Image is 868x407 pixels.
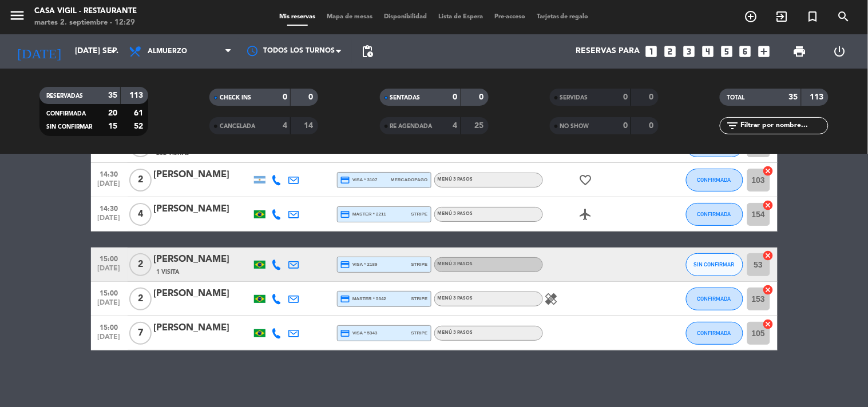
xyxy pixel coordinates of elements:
i: looks_two [663,44,677,59]
span: 15:00 [95,286,124,299]
i: turned_in_not [806,10,820,23]
span: CONFIRMADA [697,330,731,336]
i: filter_list [726,119,739,133]
span: SERVIDAS [560,95,588,101]
strong: 0 [649,122,656,130]
strong: 35 [789,93,798,101]
button: CONFIRMADA [686,169,743,191]
i: favorite_border [579,173,593,187]
button: CONFIRMADA [686,203,743,226]
span: SIN CONFIRMAR [694,261,735,268]
i: credit_card [340,260,351,270]
span: [DATE] [95,180,124,193]
strong: 113 [129,91,145,99]
span: SENTADAS [390,95,421,101]
strong: 15 [108,122,117,130]
span: NO SHOW [560,123,589,129]
span: [DATE] [95,214,124,228]
span: TOTAL [727,95,744,101]
i: menu [9,7,26,24]
span: CONFIRMADA [697,177,731,183]
strong: 0 [479,93,486,101]
span: stripe [411,329,428,337]
span: visa * 3107 [340,175,378,185]
div: [PERSON_NAME] [154,167,251,182]
span: 4 [129,203,152,226]
span: [DATE] [95,265,124,278]
span: visa * 5343 [340,328,378,338]
span: 2 [129,253,152,276]
span: Reservas para [576,47,640,56]
i: credit_card [340,175,351,185]
strong: 0 [283,93,287,101]
i: looks_3 [681,44,696,59]
span: 2 [129,288,152,310]
span: Tarjetas de regalo [531,14,594,20]
span: Menú 3 Pasos [438,330,473,335]
div: [PERSON_NAME] [154,321,251,336]
i: cancel [763,199,774,211]
span: Almuerzo [148,47,187,55]
span: Disponibilidad [378,14,433,20]
i: cancel [763,165,774,177]
span: Menú 3 Pasos [438,262,473,266]
span: RE AGENDADA [390,123,433,129]
input: Filtrar por nombre... [739,119,828,132]
span: master * 2211 [340,209,387,220]
i: looks_one [644,44,659,59]
i: add_circle_outline [744,10,758,23]
strong: 0 [623,93,628,101]
span: 7 [129,322,152,345]
span: stripe [411,295,428,302]
i: arrow_drop_down [106,45,120,58]
span: CHECK INS [220,95,251,101]
strong: 25 [474,122,486,130]
div: Casa Vigil - Restaurante [34,6,137,17]
span: RESERVADAS [46,93,83,99]
button: CONFIRMADA [686,322,743,345]
i: credit_card [340,209,351,220]
span: CONFIRMADA [697,211,731,217]
i: looks_5 [719,44,734,59]
span: visa * 2189 [340,260,378,270]
div: [PERSON_NAME] [154,286,251,301]
span: 2 [129,169,152,191]
span: Pre-acceso [489,14,531,20]
div: martes 2. septiembre - 12:29 [34,17,137,29]
i: cancel [763,318,774,330]
i: add_box [757,44,772,59]
span: 15:00 [95,252,124,265]
strong: 52 [134,122,145,130]
i: [DATE] [9,39,69,64]
strong: 20 [108,109,117,117]
i: cancel [763,250,774,261]
span: CONFIRMADA [697,296,731,302]
span: pending_actions [360,45,374,58]
span: Menú 3 Pasos [438,212,473,216]
div: [PERSON_NAME] [154,252,251,267]
i: cancel [763,284,774,296]
strong: 113 [810,93,826,101]
span: CONFIRMADA [46,111,86,117]
span: stripe [411,261,428,268]
button: SIN CONFIRMAR [686,253,743,276]
span: SIN CONFIRMAR [46,124,92,130]
i: airplanemode_active [579,208,593,221]
i: credit_card [340,294,351,304]
span: 15:00 [95,320,124,333]
strong: 4 [283,122,287,130]
strong: 35 [108,91,117,99]
i: healing [545,292,558,306]
span: Mis reservas [274,14,321,20]
span: [DATE] [95,333,124,346]
strong: 0 [649,93,656,101]
i: search [837,10,851,23]
i: power_settings_new [833,45,846,58]
strong: 4 [453,122,458,130]
span: mercadopago [391,176,427,183]
span: Mapa de mesas [321,14,378,20]
span: 14:30 [95,201,124,214]
strong: 14 [304,122,316,130]
i: exit_to_app [775,10,789,23]
strong: 61 [134,109,145,117]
